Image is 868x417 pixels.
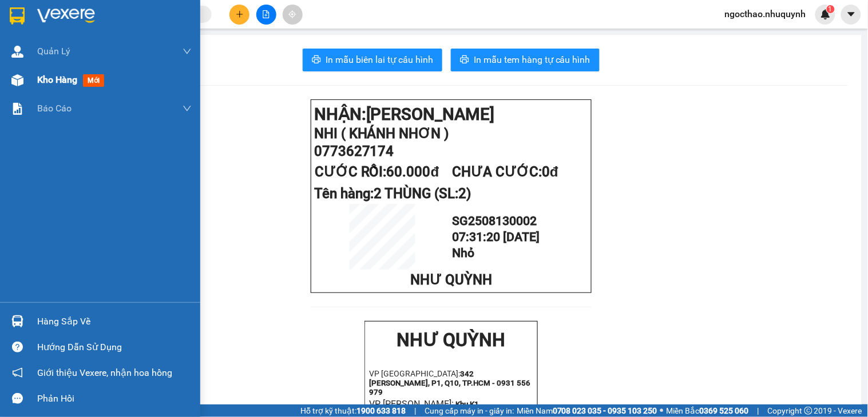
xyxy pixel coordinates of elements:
img: warehouse-icon [11,74,23,86]
span: VP [PERSON_NAME]: [5,71,89,82]
div: Phản hồi [37,390,192,407]
span: ⚪️ [660,408,664,413]
span: printer [460,55,469,66]
p: VP [GEOGRAPHIC_DATA]: [369,369,533,396]
span: 1 [829,5,833,13]
span: file-add [262,10,270,18]
span: Nhỏ [452,246,474,260]
img: icon-new-feature [821,9,831,19]
span: Tên hàng: [314,186,471,202]
strong: 342 [PERSON_NAME], P1, Q10, TP.HCM - 0931 556 979 [369,370,530,396]
span: Miền Nam [517,404,657,417]
div: Hàng sắp về [37,313,192,330]
span: In mẫu biên lai tự cấu hình [326,53,433,67]
span: 0đ [542,164,558,180]
span: notification [12,367,23,378]
strong: 1900 633 818 [356,406,406,415]
button: aim [283,5,303,25]
span: NHƯ QUỲNH [410,272,492,288]
span: Giới thiệu Vexere, nhận hoa hồng [37,366,172,380]
span: message [12,393,23,404]
span: down [183,104,192,113]
span: NHI ( KHÁNH NHƠN ) [314,126,449,142]
span: | [414,404,416,417]
strong: NHƯ QUỲNH [397,329,506,351]
span: 0773627174 [314,143,394,159]
span: | [758,404,759,417]
span: VP [PERSON_NAME]: [369,398,454,409]
img: warehouse-icon [11,46,23,58]
span: ngocthao.nhuquynh [716,7,815,21]
div: Hướng dẫn sử dụng [37,339,192,356]
span: copyright [804,407,812,415]
span: Hỗ trợ kỹ thuật: [300,404,406,417]
span: Báo cáo [37,101,72,115]
button: plus [229,5,249,25]
button: printerIn mẫu tem hàng tự cấu hình [451,49,600,71]
span: CHƯA CƯỚC: [452,164,558,180]
span: mới [83,74,104,87]
span: 2) [459,186,471,202]
span: Cung cấp máy in - giấy in: [425,404,514,417]
span: 60.000đ [387,164,439,180]
strong: NHẬN: [314,105,495,124]
span: question-circle [12,342,23,352]
span: Miền Bắc [667,404,749,417]
span: In mẫu tem hàng tự cấu hình [474,53,590,67]
span: [PERSON_NAME] [366,105,495,124]
button: file-add [256,5,276,25]
img: warehouse-icon [11,315,23,327]
img: logo-vxr [10,7,25,25]
span: Kho hàng [37,74,77,85]
p: VP [GEOGRAPHIC_DATA]: [5,41,167,69]
strong: 0708 023 035 - 0935 103 250 [553,406,657,415]
strong: 342 [PERSON_NAME], P1, Q10, TP.HCM - 0931 556 979 [5,43,166,69]
span: 07:31:20 [DATE] [452,230,540,244]
span: plus [236,10,244,18]
span: 2 THÙNG (SL: [374,186,471,202]
sup: 1 [827,5,835,13]
span: caret-down [846,9,857,19]
span: aim [288,10,296,18]
span: SG2508130002 [452,214,537,228]
img: solution-icon [11,103,23,115]
button: printerIn mẫu biên lai tự cấu hình [303,49,442,71]
span: printer [312,55,321,66]
span: down [183,47,192,56]
span: Quản Lý [37,44,70,58]
strong: NHƯ QUỲNH [31,5,140,26]
span: CƯỚC RỒI: [315,164,439,180]
button: caret-down [841,5,861,25]
strong: 0369 525 060 [700,406,749,415]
